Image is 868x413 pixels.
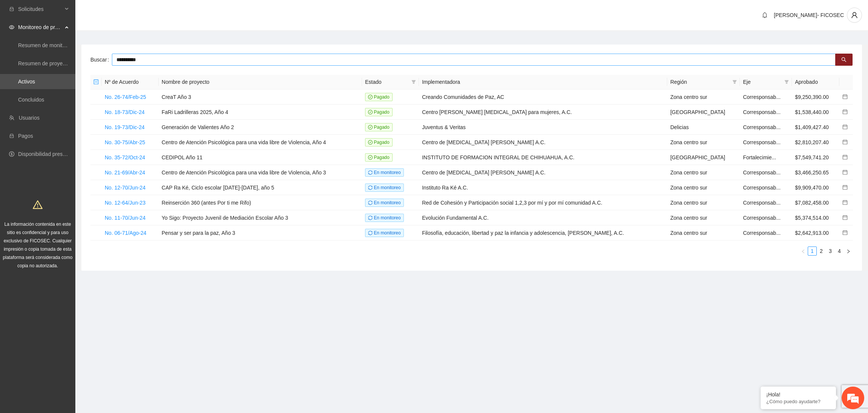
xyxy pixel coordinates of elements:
[842,200,848,205] span: calendar
[19,115,40,121] a: Usuarios
[844,247,853,256] li: Next Page
[731,76,738,88] span: filter
[159,150,362,165] td: CEDIPOL Año 11
[365,229,404,237] span: En monitoreo
[759,12,770,18] span: bell
[842,185,848,190] span: calendar
[835,247,844,255] a: 4
[842,200,848,206] a: calendar
[743,94,781,100] span: Corresponsab...
[842,94,848,100] a: calendar
[368,110,373,114] span: check-circle
[842,154,848,160] a: calendar
[105,230,147,236] a: No. 06-71/Ago-24
[783,76,790,88] span: filter
[792,105,839,120] td: $1,538,440.00
[842,109,848,115] a: calendar
[842,139,848,145] span: calendar
[799,247,808,256] li: Previous Page
[419,120,667,135] td: Juventus & Veritas
[732,80,737,84] span: filter
[766,399,830,404] p: ¿Cómo puedo ayudarte?
[365,153,393,162] span: Pagado
[18,20,63,35] span: Monitoreo de proyectos
[365,93,393,101] span: Pagado
[18,133,33,139] a: Pagos
[159,75,362,89] th: Nombre de proyecto
[365,168,404,177] span: En monitoreo
[419,165,667,180] td: Centro de [MEDICAL_DATA] [PERSON_NAME] A.C.
[419,195,667,210] td: Red de Cohesión y Participación social 1,2,3 por mí y por mí comunidad A.C.
[105,94,146,100] a: No. 26-74/Feb-25
[667,225,740,240] td: Zona centro sur
[368,125,373,129] span: check-circle
[667,165,740,180] td: Zona centro sur
[792,89,839,105] td: $9,250,390.00
[667,120,740,135] td: Delicias
[3,222,73,268] span: La información contenida en este sitio es confidencial y para uso exclusivo de FICOSEC. Cualquier...
[743,185,781,191] span: Corresponsab...
[743,170,781,176] span: Corresponsab...
[667,105,740,120] td: [GEOGRAPHIC_DATA]
[368,231,373,235] span: sync
[419,210,667,225] td: Evolución Fundamental A.C.
[368,170,373,175] span: sync
[743,109,781,115] span: Corresponsab...
[419,135,667,150] td: Centro de [MEDICAL_DATA] [PERSON_NAME] A.C.
[368,155,373,160] span: check-circle
[842,215,848,221] a: calendar
[365,183,404,192] span: En monitoreo
[368,200,373,205] span: sync
[792,120,839,135] td: $1,409,427.40
[419,89,667,105] td: Creando Comunidades de Paz, AC
[826,247,834,255] a: 3
[365,108,393,116] span: Pagado
[4,206,144,233] textarea: Escriba su mensaje y pulse “Intro”
[743,154,776,160] span: Fortalecimie...
[743,124,781,130] span: Corresponsab...
[842,109,848,114] span: calendar
[18,60,99,66] a: Resumen de proyectos aprobados
[159,195,362,210] td: Reinserción 360 (antes Por ti me Rifo)
[368,140,373,145] span: check-circle
[105,185,145,191] a: No. 12-70/Jun-24
[842,94,848,99] span: calendar
[124,4,142,22] div: Minimizar ventana de chat en vivo
[365,123,393,131] span: Pagado
[39,39,127,48] div: Chatee con nosotros ahora
[792,165,839,180] td: $3,466,250.65
[835,54,853,66] button: search
[759,9,771,21] button: bell
[159,225,362,240] td: Pensar y ser para la paz, Año 3
[90,54,112,66] label: Buscar
[105,109,145,115] a: No. 18-73/Dic-24
[817,247,825,255] a: 2
[105,215,145,221] a: No. 11-70/Jun-24
[105,170,145,176] a: No. 21-69/Abr-24
[159,120,362,135] td: Generación de Valientes Año 2
[670,78,729,86] span: Región
[411,80,416,84] span: filter
[801,249,805,254] span: left
[368,95,373,99] span: check-circle
[743,215,781,221] span: Corresponsab...
[667,89,740,105] td: Zona centro sur
[842,230,848,236] a: calendar
[105,124,145,130] a: No. 19-73/Dic-24
[842,230,848,235] span: calendar
[826,247,835,256] li: 3
[766,391,830,398] div: ¡Hola!
[419,150,667,165] td: INSTITUTO DE FORMACION INTEGRAL DE CHIHUAHUA, A.C.
[667,150,740,165] td: [GEOGRAPHIC_DATA]
[743,200,781,206] span: Corresponsab...
[784,80,789,84] span: filter
[159,105,362,120] td: FaRi Ladrilleras 2025, Año 4
[18,42,73,48] a: Resumen de monitoreo
[846,249,851,254] span: right
[365,78,408,86] span: Estado
[159,165,362,180] td: Centro de Atención Psicológica para una vida libre de Violencia, Año 3
[808,247,816,255] a: 1
[743,230,781,236] span: Corresponsab...
[667,210,740,225] td: Zona centro sur
[667,195,740,210] td: Zona centro sur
